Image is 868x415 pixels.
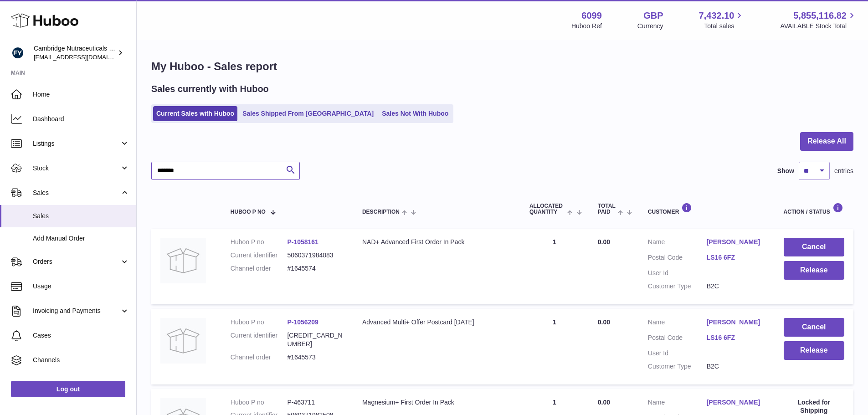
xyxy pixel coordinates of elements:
span: Listings [33,139,120,148]
button: Cancel [784,238,844,256]
div: Cambridge Nutraceuticals Ltd [34,44,116,61]
span: Total paid [598,203,616,215]
a: LS16 6FZ [707,333,765,342]
a: P-1056209 [287,318,318,326]
span: Description [362,209,400,215]
div: Customer [648,203,765,215]
div: Advanced Multi+ Offer Postcard [DATE] [362,318,511,327]
dt: User Id [648,269,707,277]
span: Sales [33,212,129,220]
a: Sales Not With Huboo [379,106,452,121]
a: P-1058161 [287,238,318,246]
label: Show [777,167,794,175]
span: Total sales [704,22,745,31]
span: 7,432.10 [699,10,734,22]
a: [PERSON_NAME] [707,318,765,327]
a: 5,855,116.82 AVAILABLE Stock Total [780,10,857,31]
span: entries [834,167,853,175]
td: 1 [520,309,589,384]
dt: Huboo P no [231,238,288,246]
a: [PERSON_NAME] [707,238,765,246]
dt: Customer Type [648,282,707,291]
dd: B2C [707,282,765,291]
dd: 5060371984083 [287,251,344,260]
img: no-photo.jpg [160,238,206,283]
div: Huboo Ref [571,22,602,31]
div: NAD+ Advanced First Order In Pack [362,238,511,246]
dt: Postal Code [648,253,707,264]
span: Sales [33,189,120,197]
span: Orders [33,257,120,266]
a: Log out [11,381,125,397]
dt: User Id [648,349,707,358]
span: Dashboard [33,115,129,123]
button: Cancel [784,318,844,337]
dt: Channel order [231,353,288,362]
span: Add Manual Order [33,234,129,243]
a: LS16 6FZ [707,253,765,262]
h1: My Huboo - Sales report [151,59,853,74]
dt: Current identifier [231,331,288,348]
div: Currency [637,22,663,31]
dt: Current identifier [231,251,288,260]
img: huboo@camnutra.com [11,46,25,60]
span: 0.00 [598,399,610,406]
dd: P-463711 [287,398,344,407]
span: 0.00 [598,318,610,326]
span: 5,855,116.82 [793,10,847,22]
button: Release All [800,132,853,151]
span: ALLOCATED Quantity [529,203,565,215]
td: 1 [520,229,589,304]
a: Sales Shipped From [GEOGRAPHIC_DATA] [239,106,377,121]
dt: Channel order [231,264,288,273]
span: Channels [33,356,129,364]
dd: #1645574 [287,264,344,273]
button: Release [784,261,844,280]
div: Magnesium+ First Order In Pack [362,398,511,407]
dt: Huboo P no [231,398,288,407]
strong: 6099 [581,10,602,22]
button: Release [784,341,844,360]
dd: B2C [707,362,765,371]
span: Stock [33,164,120,173]
span: Home [33,90,129,99]
dt: Customer Type [648,362,707,371]
span: Usage [33,282,129,291]
span: Invoicing and Payments [33,307,120,315]
dt: Huboo P no [231,318,288,327]
span: 0.00 [598,238,610,246]
a: [PERSON_NAME] [707,398,765,407]
span: [EMAIL_ADDRESS][DOMAIN_NAME] [34,53,134,61]
dt: Name [648,238,707,249]
a: Current Sales with Huboo [153,106,237,121]
span: Cases [33,331,129,340]
div: Action / Status [784,203,844,215]
span: Huboo P no [231,209,266,215]
dt: Postal Code [648,333,707,344]
dt: Name [648,318,707,329]
img: no-photo.jpg [160,318,206,364]
dd: [CREDIT_CARD_NUMBER] [287,331,344,348]
span: AVAILABLE Stock Total [780,22,857,31]
strong: GBP [643,10,663,22]
dt: Name [648,398,707,409]
dd: #1645573 [287,353,344,362]
a: 7,432.10 Total sales [699,10,745,31]
h2: Sales currently with Huboo [151,83,269,95]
